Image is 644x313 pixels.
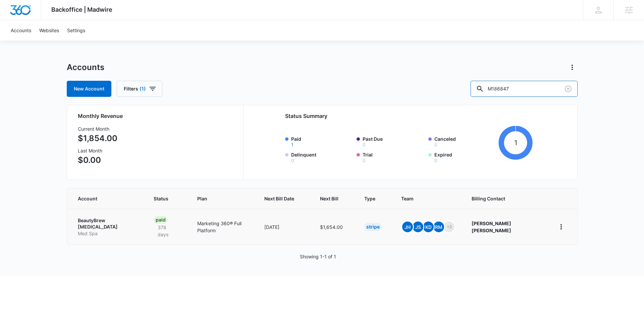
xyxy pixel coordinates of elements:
[78,217,138,237] a: BeautyBrew [MEDICAL_DATA]Med Spa
[291,142,293,147] button: Paid
[291,151,353,163] label: Delinquent
[35,20,63,41] a: Websites
[413,222,423,232] span: JS
[78,132,117,144] p: $1,854.00
[78,217,138,230] p: BeautyBrew [MEDICAL_DATA]
[67,81,111,97] a: New Account
[401,195,446,202] span: Team
[78,195,128,202] span: Account
[78,154,117,166] p: $0.00
[363,151,424,163] label: Trial
[434,151,496,163] label: Expired
[423,222,434,232] span: kD
[154,195,171,202] span: Status
[471,81,578,97] input: Search
[154,216,168,224] div: Paid
[7,20,35,41] a: Accounts
[563,83,574,94] button: Clear
[197,220,249,234] p: Marketing 360® Full Platform
[78,230,138,237] p: Med Spa
[472,195,539,202] span: Billing Contact
[300,253,336,260] p: Showing 1-1 of 1
[472,221,511,233] strong: [PERSON_NAME] [PERSON_NAME]
[256,209,312,245] td: [DATE]
[78,147,117,154] h3: Last Month
[320,195,338,202] span: Next Bill
[51,6,112,13] span: Backoffice | Madwire
[364,195,375,202] span: Type
[291,135,353,147] label: Paid
[264,195,294,202] span: Next Bill Date
[78,112,235,120] h2: Monthly Revenue
[433,222,444,232] span: RM
[154,224,181,238] p: 378 days
[444,222,454,232] span: +2
[140,86,146,91] span: (1)
[514,138,517,147] tspan: 1
[567,62,578,73] button: Actions
[363,135,424,147] label: Past Due
[78,125,117,132] h3: Current Month
[312,209,356,245] td: $1,654.00
[402,222,413,232] span: JH
[117,81,162,97] button: Filters(1)
[63,20,89,41] a: Settings
[285,112,533,120] h2: Status Summary
[67,62,104,72] h1: Accounts
[434,135,496,147] label: Canceled
[556,222,567,232] button: home
[197,195,249,202] span: Plan
[364,223,382,231] div: Stripe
